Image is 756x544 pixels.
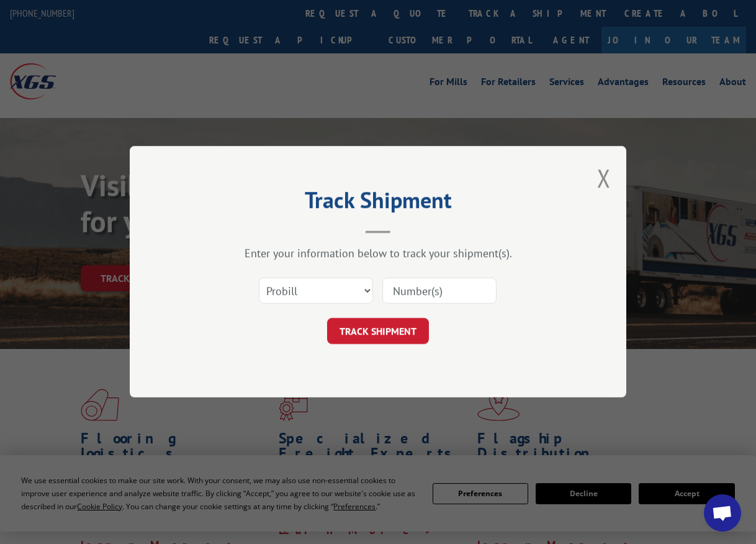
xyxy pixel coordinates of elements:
[192,247,564,261] div: Enter your information below to track your shipment(s).
[192,191,564,215] h2: Track Shipment
[382,278,497,304] input: Number(s)
[327,319,429,345] button: TRACK SHIPMENT
[597,161,611,194] button: Close modal
[704,494,741,532] div: Open chat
